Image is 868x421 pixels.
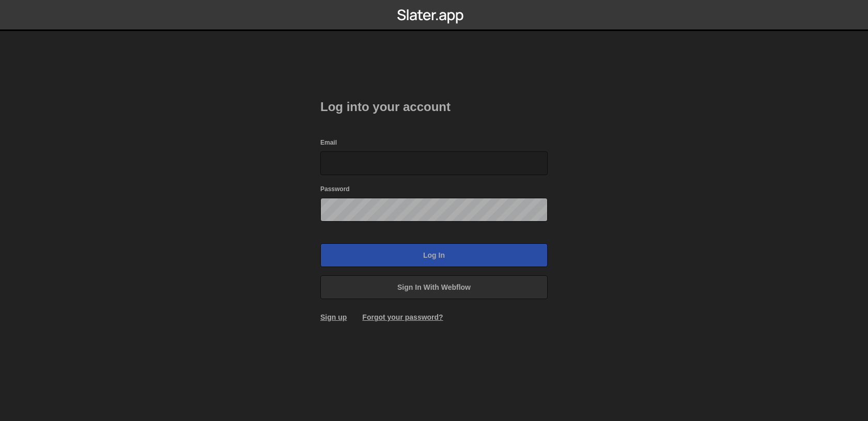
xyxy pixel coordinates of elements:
label: Password [320,184,350,194]
label: Email [320,137,337,148]
a: Sign up [320,313,347,321]
h2: Log into your account [320,99,548,115]
input: Log in [320,243,548,267]
a: Sign in with Webflow [320,275,548,299]
a: Forgot your password? [362,313,443,321]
